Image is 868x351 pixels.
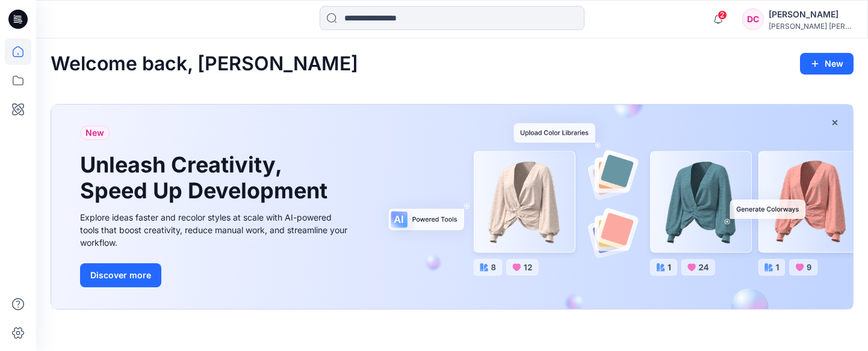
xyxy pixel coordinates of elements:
button: Discover more [80,263,161,287]
div: [PERSON_NAME] [PERSON_NAME] [769,22,853,31]
button: New [800,53,854,75]
a: Discover more [80,263,351,287]
div: [PERSON_NAME] [769,7,853,22]
span: New [85,126,104,140]
h2: Welcome back, [PERSON_NAME] [51,53,358,75]
div: DC [742,8,764,30]
div: Explore ideas faster and recolor styles at scale with AI-powered tools that boost creativity, red... [80,211,351,249]
span: 2 [718,10,727,20]
h1: Unleash Creativity, Speed Up Development [80,152,333,204]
